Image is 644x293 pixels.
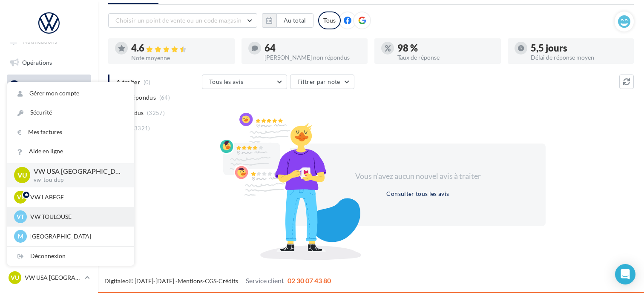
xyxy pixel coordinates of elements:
[397,55,494,60] div: Taux de réponse
[5,118,93,136] a: Campagnes
[5,139,93,157] a: Contacts
[17,170,27,180] span: VU
[22,80,70,87] span: Boîte de réception
[246,276,284,284] span: Service client
[131,43,228,53] div: 4.6
[5,75,93,93] a: Boîte de réception
[5,54,93,72] a: Opérations
[132,125,150,132] span: (3321)
[30,232,124,241] p: [GEOGRAPHIC_DATA]
[7,123,134,142] a: Mes factures
[115,17,241,24] span: Choisir un point de vente ou un code magasin
[104,277,129,284] a: Digitaleo
[264,43,361,53] div: 64
[30,213,124,221] p: VW TOULOUSE
[159,94,170,101] span: (64)
[218,277,238,284] a: Crédits
[383,189,452,199] button: Consulter tous les avis
[34,176,121,184] p: vw-tou-dup
[23,37,57,45] span: Notifications
[5,231,93,256] a: Campagnes DataOnDemand
[116,93,156,102] span: Non répondus
[205,277,216,284] a: CGS
[262,13,313,28] button: Au total
[11,273,19,282] span: VU
[34,167,121,176] p: VW USA [GEOGRAPHIC_DATA]
[7,247,134,266] div: Déconnexion
[5,202,93,227] a: PLV et print personnalisable
[22,59,52,66] span: Opérations
[397,43,494,53] div: 98 %
[7,270,91,286] a: VU VW USA [GEOGRAPHIC_DATA]
[202,75,287,89] button: Tous les avis
[615,264,635,284] div: Open Intercom Messenger
[531,55,627,60] div: Délai de réponse moyen
[5,181,93,199] a: Calendrier
[5,160,93,178] a: Médiathèque
[131,55,228,61] div: Note moyenne
[178,277,203,284] a: Mentions
[30,193,124,201] p: VW LABEGE
[7,103,134,122] a: Sécurité
[276,13,313,28] button: Au total
[18,232,23,241] span: M
[7,142,134,161] a: Aide en ligne
[17,213,24,221] span: VT
[104,277,331,284] span: © [DATE]-[DATE] - - -
[108,13,257,28] button: Choisir un point de vente ou un code magasin
[147,109,165,116] span: (3257)
[264,55,361,60] div: [PERSON_NAME] non répondus
[7,84,134,103] a: Gérer mon compte
[345,171,491,182] div: Vous n'avez aucun nouvel avis à traiter
[287,276,331,284] span: 02 30 07 43 80
[17,193,24,201] span: VL
[25,273,81,282] p: VW USA [GEOGRAPHIC_DATA]
[5,97,93,115] a: Visibilité en ligne
[531,43,627,53] div: 5,5 jours
[290,75,354,89] button: Filtrer par note
[209,78,244,85] span: Tous les avis
[318,11,341,29] div: Tous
